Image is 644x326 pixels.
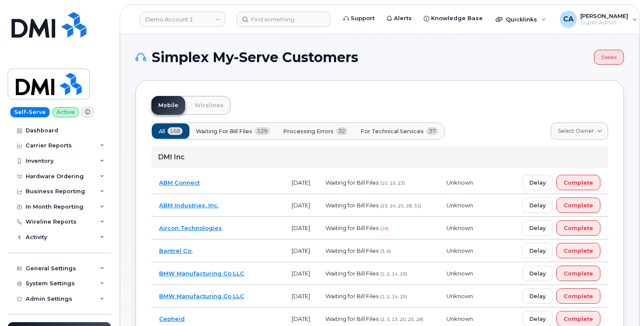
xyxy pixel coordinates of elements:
[556,288,600,304] button: Complete
[556,175,600,190] button: Complete
[188,96,230,115] a: Wirelines
[529,179,546,187] span: Delay
[284,239,318,262] td: [DATE]
[152,51,358,64] span: Simplex My-Serve Customers
[283,127,334,135] span: Processing Errors
[325,224,378,231] span: Waiting for Bill Files
[380,271,407,277] span: (1, 2, 14, 25)
[556,266,600,281] button: Complete
[564,315,593,323] span: Complete
[556,220,600,236] button: Complete
[159,224,222,231] a: Aircon Technologies
[325,247,378,254] span: Waiting for Bill Files
[529,201,546,209] span: Delay
[446,202,473,209] span: Unknown
[325,315,378,322] span: Waiting for Bill Files
[336,127,348,135] span: 32
[325,179,378,186] span: Waiting for Bill Files
[325,202,378,209] span: Waiting for Bill Files
[529,224,546,232] span: Delay
[564,179,593,187] span: Complete
[556,197,600,213] button: Complete
[522,243,553,258] button: Delay
[558,127,594,135] span: Select Owner
[255,127,270,135] span: 129
[446,270,473,277] span: Unknown
[446,179,473,186] span: Unknown
[196,127,252,135] span: Waiting for Bill Files
[380,248,391,254] span: (3, 6)
[380,180,405,186] span: (10, 15, 23)
[284,285,318,308] td: [DATE]
[564,201,593,209] span: Complete
[159,270,244,277] a: BMW Manufacturing Co LLC
[564,247,593,255] span: Complete
[380,203,421,209] span: (23, 24, 25, 28, 31)
[522,197,553,213] button: Delay
[594,50,624,65] a: Delete
[564,269,593,278] span: Complete
[446,315,473,322] span: Unknown
[159,315,185,322] a: Cepheid
[529,269,546,278] span: Delay
[529,315,546,323] span: Delay
[446,293,473,299] span: Unknown
[380,226,389,231] span: (28)
[522,175,553,190] button: Delay
[564,292,593,300] span: Complete
[360,127,424,135] span: For Technical Services
[522,266,553,281] button: Delay
[151,96,185,115] a: Mobile
[522,220,553,236] button: Delay
[380,294,407,299] span: (1, 2, 14, 25)
[529,247,546,255] span: Delay
[159,202,219,209] a: ABM Industries, Inc.
[564,224,593,232] span: Complete
[529,292,546,300] span: Delay
[284,262,318,285] td: [DATE]
[446,247,473,254] span: Unknown
[284,217,318,239] td: [DATE]
[284,171,318,194] td: [DATE]
[426,127,438,135] span: 37
[325,270,378,277] span: Waiting for Bill Files
[151,147,608,168] div: DMI Inc
[446,224,473,231] span: Unknown
[380,317,423,322] span: (2, 3, 13, 20, 25, 28)
[556,243,600,258] button: Complete
[284,194,318,217] td: [DATE]
[159,179,200,186] a: ABM Connect
[522,288,553,304] button: Delay
[325,293,378,299] span: Waiting for Bill Files
[551,123,608,140] a: Select Owner
[159,247,192,254] a: Bantrel Co.
[159,293,244,299] a: BMW Manufacturing Co LLC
